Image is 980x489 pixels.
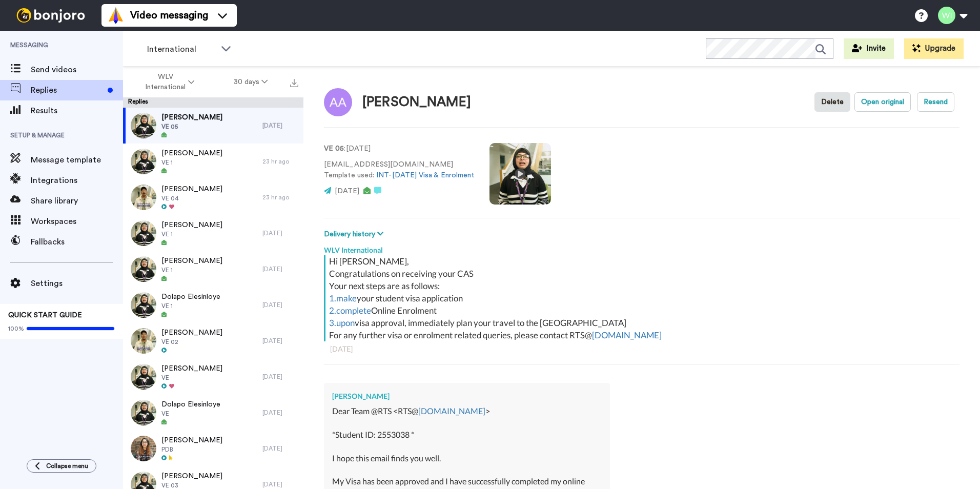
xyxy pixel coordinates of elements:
[123,215,303,251] a: [PERSON_NAME]VE 1[DATE]
[130,8,208,23] span: Video messaging
[262,337,298,345] div: [DATE]
[262,193,298,201] div: 23 hr ago
[324,144,474,154] p: : [DATE]
[31,154,123,166] span: Message template
[131,185,156,210] img: d9b90043-b27e-4f46-9234-97d7fd64af05-thumb.jpg
[917,92,954,112] button: Resend
[262,444,298,453] div: [DATE]
[131,328,156,354] img: 62ddf3be-d088-421e-bd24-cb50b731b943-thumb.jpg
[161,410,220,418] span: VE
[31,195,123,207] span: Share library
[31,215,123,228] span: Workspaces
[262,265,298,273] div: [DATE]
[8,312,82,319] span: QUICK START GUIDE
[362,95,471,110] div: [PERSON_NAME]
[123,179,303,215] a: [PERSON_NAME]VE 0423 hr ago
[131,400,156,425] img: 9d005285-f2cd-48ce-ae0f-47eda6f368c7-thumb.jpg
[31,277,123,290] span: Settings
[123,359,303,395] a: [PERSON_NAME]VE[DATE]
[145,72,186,92] span: WLV International
[854,92,911,112] button: Open original
[31,174,123,187] span: Integrations
[262,157,298,166] div: 23 hr ago
[131,113,156,138] img: c5771198-484c-41a4-a086-442532575777-thumb.jpg
[287,74,301,90] button: Export all results that match these filters now.
[123,287,303,323] a: Dolapo ElesinloyeVE 1[DATE]
[131,292,156,318] img: 58e8a70d-5494-4ab1-8408-0f12cebdf6aa-thumb.jpg
[290,79,298,87] img: export.svg
[262,301,298,309] div: [DATE]
[123,431,303,466] a: [PERSON_NAME]PDB[DATE]
[123,251,303,287] a: [PERSON_NAME]VE 1[DATE]
[324,88,352,116] img: Image of Adebisi Adebowale
[161,220,222,230] span: [PERSON_NAME]
[131,256,156,282] img: 58e8a70d-5494-4ab1-8408-0f12cebdf6aa-thumb.jpg
[8,324,24,333] span: 100%
[31,64,123,76] span: Send videos
[123,108,303,144] a: [PERSON_NAME]VE 05[DATE]
[329,255,957,341] div: Hi [PERSON_NAME], Congratulations on receiving your CAS Your next steps are as follows: your stud...
[31,84,104,96] span: Replies
[161,123,222,131] span: VE 05
[329,293,357,303] a: 1.make
[332,391,602,401] div: [PERSON_NAME]
[262,229,298,237] div: [DATE]
[376,172,474,179] a: INT-[DATE] Visa & Enrolment
[161,158,222,167] span: VE 1
[335,188,359,195] span: [DATE]
[27,459,96,473] button: Collapse menu
[161,302,220,310] span: VE 1
[46,462,88,470] span: Collapse menu
[123,97,303,108] div: Replies
[161,184,222,194] span: [PERSON_NAME]
[329,317,355,328] a: 3.upon
[161,435,222,445] span: [PERSON_NAME]
[161,256,222,266] span: [PERSON_NAME]
[262,373,298,381] div: [DATE]
[31,236,123,248] span: Fallbacks
[123,395,303,431] a: Dolapo ElesinloyeVE[DATE]
[262,480,298,488] div: [DATE]
[214,73,288,91] button: 30 days
[31,105,123,117] span: Results
[161,399,220,410] span: Dolapo Elesinloye
[161,374,222,382] span: VE
[131,436,156,461] img: 48895398-2abe-4b13-8704-069951d8703a-thumb.jpg
[161,445,222,454] span: PDB
[12,8,89,23] img: bj-logo-header-white.svg
[161,328,222,338] span: [PERSON_NAME]
[161,338,222,346] span: VE 02
[324,145,344,152] strong: VE 05
[329,305,371,316] a: 2.complete
[418,406,485,416] a: [DOMAIN_NAME]
[814,92,850,112] button: Delete
[161,148,222,158] span: [PERSON_NAME]
[123,323,303,359] a: [PERSON_NAME]VE 02[DATE]
[123,144,303,179] a: [PERSON_NAME]VE 123 hr ago
[324,240,959,255] div: WLV International
[262,409,298,417] div: [DATE]
[161,292,220,302] span: Dolapo Elesinloye
[161,471,222,481] span: [PERSON_NAME]
[131,364,156,390] img: 9d005285-f2cd-48ce-ae0f-47eda6f368c7-thumb.jpg
[592,330,662,340] a: [DOMAIN_NAME]
[324,159,474,181] p: [EMAIL_ADDRESS][DOMAIN_NAME] Template used:
[904,38,964,59] button: Upgrade
[125,68,214,96] button: WLV International
[330,344,953,354] div: [DATE]
[108,7,124,24] img: vm-color.svg
[147,43,216,55] span: International
[161,194,222,202] span: VE 04
[324,229,386,240] button: Delivery history
[131,220,156,246] img: 58e8a70d-5494-4ab1-8408-0f12cebdf6aa-thumb.jpg
[161,112,222,123] span: [PERSON_NAME]
[844,38,894,59] button: Invite
[131,149,156,174] img: 58e8a70d-5494-4ab1-8408-0f12cebdf6aa-thumb.jpg
[161,363,222,374] span: [PERSON_NAME]
[262,121,298,130] div: [DATE]
[161,230,222,238] span: VE 1
[161,266,222,274] span: VE 1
